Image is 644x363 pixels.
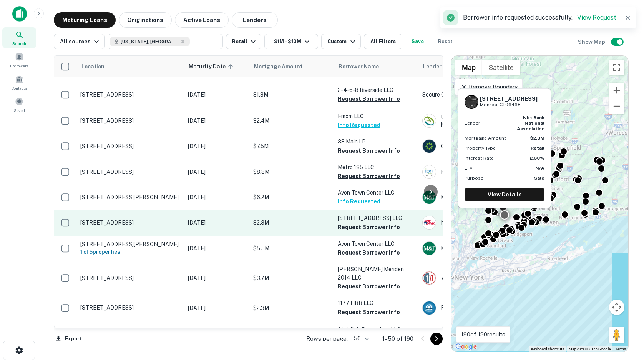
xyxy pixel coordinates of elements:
[81,62,105,71] span: Location
[54,34,105,49] button: All sources
[338,325,415,334] p: Abdullah Enterprises LLC
[334,56,418,77] th: Borrower Name
[253,218,330,227] p: $2.3M
[253,117,330,125] p: $2.4M
[422,114,538,128] div: Union Savings Bank - [GEOGRAPHIC_DATA]
[253,90,330,99] p: $1.8M
[465,165,473,172] p: LTV
[422,90,538,99] p: Secure Capital Group LLC
[578,38,606,46] h6: Show Map
[175,12,229,28] button: Active Loans
[338,172,400,181] button: Request Borrower Info
[482,60,520,75] button: Show satellite imagery
[12,6,27,22] img: capitalize-icon.png
[249,56,334,77] th: Mortgage Amount
[253,168,330,176] p: $8.8M
[615,347,626,351] a: Terms (opens in new tab)
[2,27,36,48] div: Search
[451,56,628,352] div: 0 0
[422,190,538,204] div: M&T Bank
[253,193,330,201] p: $6.2M
[609,83,624,98] button: Zoom in
[189,62,236,71] span: Maturity Date
[338,94,400,103] button: Request Borrower Info
[609,98,624,114] button: Zoom out
[188,218,246,227] p: [DATE]
[188,168,246,176] p: [DATE]
[188,90,246,99] p: [DATE]
[351,333,370,344] div: 50
[2,50,36,70] a: Borrowers
[569,347,611,351] span: Map data ©2025 Google
[338,265,415,282] p: [PERSON_NAME] Meriden 2014 LLC
[422,139,538,153] div: Centreville Bank
[80,248,180,256] h6: 1 of 5 properties
[480,101,538,108] p: Monroe, CT06468
[188,142,246,150] p: [DATE]
[463,13,616,22] p: Borrower info requested successfully.
[338,223,400,232] button: Request Borrower Info
[253,142,330,150] p: $7.5M
[338,248,400,257] button: Request Borrower Info
[254,62,312,71] span: Mortgage Amount
[338,197,380,206] button: Info Requested
[327,37,357,46] div: Custom
[338,137,415,146] p: 38 Main LP
[405,34,430,49] button: Save your search to get updates of matches that match your search criteria.
[12,40,26,47] span: Search
[338,163,415,172] p: Metro 135 LLC
[530,155,544,161] strong: 2.60%
[465,135,506,142] p: Mortgage Amount
[76,56,184,77] th: Location
[531,145,544,151] strong: Retail
[422,165,538,179] div: ION Bank
[338,188,415,197] p: Avon Town Center LLC
[609,327,624,343] button: Drag Pegman onto the map to open Street View
[517,115,544,132] strong: nbt bank national association
[465,175,483,181] p: Purpose
[188,244,246,253] p: [DATE]
[460,82,517,92] p: Remove Boundary
[535,165,544,171] strong: N/A
[184,56,249,77] th: Maturity Date
[606,277,644,314] iframe: Chat Widget
[2,94,36,115] a: Saved
[455,60,482,75] button: Show street map
[80,168,180,175] p: [STREET_ADDRESS]
[80,241,180,248] p: [STREET_ADDRESS][PERSON_NAME]
[422,216,538,230] div: NBT Bank
[338,308,400,317] button: Request Borrower Info
[338,146,400,155] button: Request Borrower Info
[430,333,443,345] button: Go to next page
[253,274,330,282] p: $3.7M
[433,34,458,49] button: Reset
[339,62,379,71] span: Borrower Name
[12,85,27,91] span: Contacts
[188,274,246,282] p: [DATE]
[418,56,541,77] th: Lender
[306,334,348,343] p: Rows per page:
[54,333,84,345] button: Export
[609,60,624,75] button: Toggle fullscreen view
[2,72,36,93] a: Contacts
[338,282,400,291] button: Request Borrower Info
[188,117,246,125] p: [DATE]
[480,95,538,102] h6: [STREET_ADDRESS]
[382,334,413,343] p: 1–50 of 190
[226,34,261,49] button: Retail
[465,188,544,201] a: View Details
[60,37,101,46] div: All sources
[14,107,25,113] span: Saved
[364,34,402,49] button: All Filters
[422,271,538,285] div: 7 17 Credit Union
[422,241,538,255] div: M&T Bank
[80,117,180,124] p: [STREET_ADDRESS]
[453,342,479,352] img: Google
[80,143,180,150] p: [STREET_ADDRESS]
[530,135,544,141] strong: $2.3M
[10,63,28,69] span: Borrowers
[465,155,494,162] p: Interest Rate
